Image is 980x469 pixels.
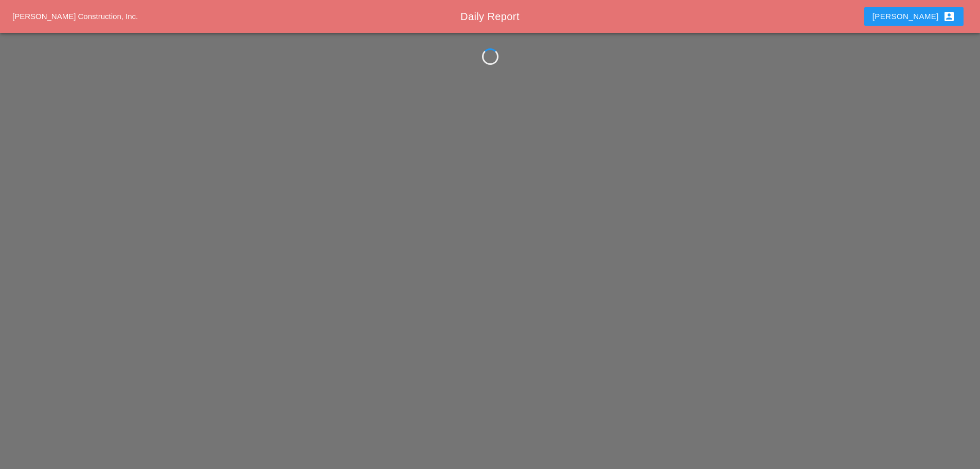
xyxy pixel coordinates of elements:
[864,7,964,26] button: [PERSON_NAME]
[872,10,955,23] div: [PERSON_NAME]
[460,11,520,22] span: Daily Report
[943,10,955,23] i: account_box
[12,12,138,21] a: [PERSON_NAME] Construction, Inc.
